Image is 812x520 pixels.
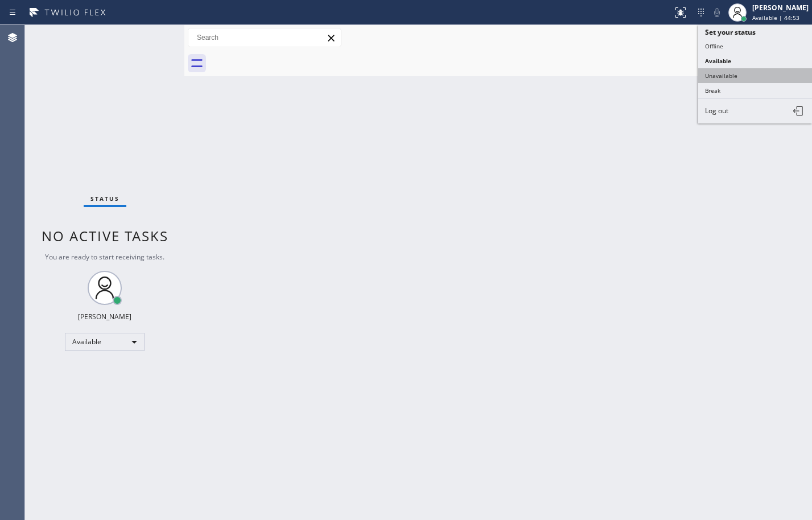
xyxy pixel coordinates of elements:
div: [PERSON_NAME] [752,3,809,13]
span: Available | 44:53 [752,14,799,22]
div: [PERSON_NAME] [78,312,131,321]
span: No active tasks [42,226,168,245]
input: Search [188,28,341,47]
span: Status [90,195,119,203]
div: Available [65,333,145,351]
span: You are ready to start receiving tasks. [45,252,164,262]
button: Mute [709,5,725,20]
